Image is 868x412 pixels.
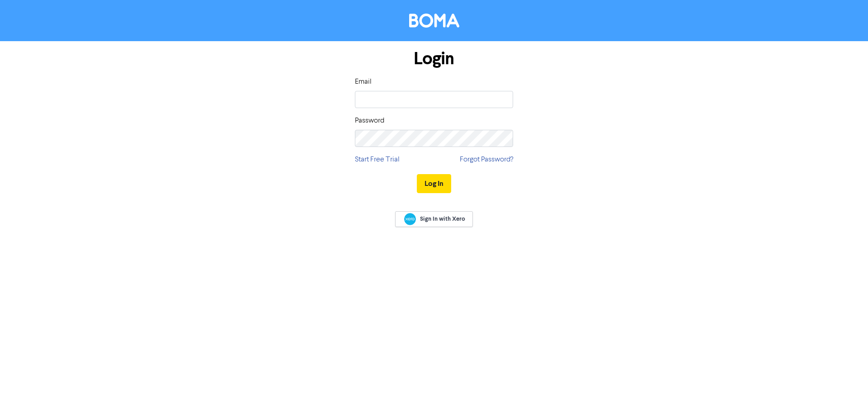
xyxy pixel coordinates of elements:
label: Password [355,115,384,126]
img: BOMA Logo [409,14,459,28]
a: Start Free Trial [355,154,400,165]
span: Sign In with Xero [420,215,465,223]
a: Forgot Password? [460,154,513,165]
a: Sign In with Xero [395,211,473,227]
img: Xero logo [404,213,416,225]
h1: Login [355,48,513,69]
button: Log In [417,174,451,193]
iframe: Chat Widget [823,369,868,412]
label: Email [355,76,372,87]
